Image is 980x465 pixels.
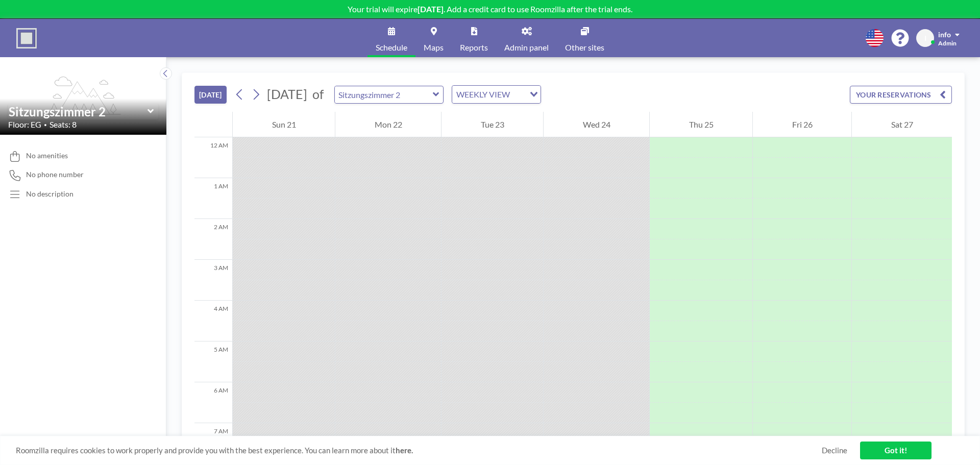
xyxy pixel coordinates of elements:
span: Seats: 8 [50,119,77,130]
span: of [312,86,324,102]
input: Sitzungszimmer 2 [9,104,148,119]
div: Tue 23 [442,112,543,137]
img: organization-logo [16,28,37,48]
div: 5 AM [194,341,232,382]
b: [DATE] [418,4,444,14]
div: Sat 27 [852,112,952,137]
span: No amenities [26,151,68,160]
span: Maps [424,43,444,52]
div: 2 AM [194,219,232,260]
span: WEEKLY VIEW [454,88,512,101]
div: Fri 26 [753,112,851,137]
div: No description [26,189,73,199]
span: I [924,34,926,43]
span: Roomzilla requires cookies to work properly and provide you with the best experience. You can lea... [16,446,822,455]
span: Schedule [376,43,407,52]
div: 4 AM [194,301,232,341]
input: Sitzungszimmer 2 [335,86,433,103]
a: Schedule [367,19,415,57]
span: Admin [938,39,957,47]
div: Thu 25 [650,112,752,137]
a: Decline [822,446,847,455]
a: Admin panel [496,19,557,57]
div: Search for option [452,86,541,103]
a: here. [396,446,413,455]
div: Wed 24 [544,112,649,137]
span: Other sites [565,43,604,52]
span: Admin panel [504,43,549,52]
span: [DATE] [267,86,307,102]
span: info [938,30,951,39]
div: 12 AM [194,137,232,178]
span: Floor: EG [8,119,41,130]
a: Maps [415,19,452,57]
div: 1 AM [194,178,232,219]
div: Sun 21 [233,112,335,137]
span: • [44,121,47,128]
a: Other sites [557,19,612,57]
div: 6 AM [194,382,232,423]
button: [DATE] [194,86,227,104]
button: YOUR RESERVATIONS [850,86,952,104]
input: Search for option [513,88,524,101]
div: 3 AM [194,260,232,301]
div: Mon 22 [335,112,441,137]
span: Reports [460,43,488,52]
a: Reports [452,19,496,57]
span: No phone number [26,170,84,179]
div: 7 AM [194,423,232,464]
a: Got it! [860,442,932,459]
